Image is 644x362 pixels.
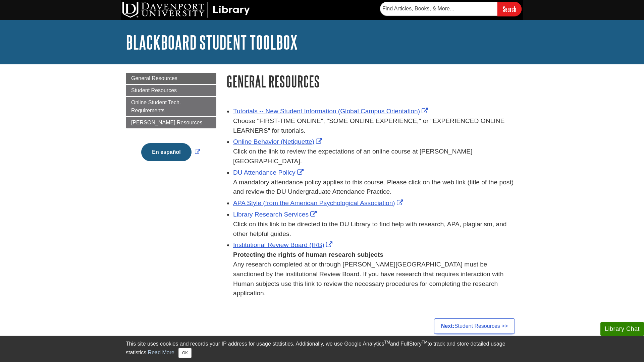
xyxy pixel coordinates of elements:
span: General Resources [131,75,177,81]
span: [PERSON_NAME] Resources [131,120,203,125]
div: A mandatory attendance policy applies to this course. Please click on the web link (title of the ... [233,178,518,197]
a: Online Student Tech. Requirements [126,97,216,116]
span: Student Resources [131,87,177,93]
a: General Resources [126,73,216,84]
sup: TM [384,340,390,345]
a: Link opens in new window [140,149,202,155]
div: Click on this link to be directed to the DU Library to find help with research, APA, plagiarism, ... [233,220,518,239]
a: Link opens in new window [233,169,305,176]
span: Online Student Tech. Requirements [131,100,181,113]
div: This site uses cookies and records your IP address for usage statistics. Additionally, we use Goo... [126,340,518,358]
button: Library Chat [600,322,644,336]
a: Link opens in new window [233,241,334,248]
strong: Next: [441,323,454,329]
div: Guide Page Menu [126,73,216,173]
h1: General Resources [226,73,518,90]
sup: TM [422,340,427,345]
div: Click on the link to review the expectations of an online course at [PERSON_NAME][GEOGRAPHIC_DATA]. [233,147,518,166]
input: Find Articles, Books, & More... [380,2,497,16]
a: Next:Student Resources >> [434,318,515,334]
a: Student Resources [126,85,216,96]
div: Any research completed at or through [PERSON_NAME][GEOGRAPHIC_DATA] must be sanctioned by the ins... [233,250,518,298]
input: Search [497,2,522,16]
button: En español [141,143,191,161]
a: Link opens in new window [233,108,430,115]
button: Close [178,348,192,358]
a: Link opens in new window [233,211,318,218]
a: [PERSON_NAME] Resources [126,117,216,128]
strong: Protecting the rights of human research subjects [233,251,383,258]
a: Read More [148,350,174,355]
form: Searches DU Library's articles, books, and more [380,2,522,16]
a: Blackboard Student Toolbox [126,32,298,53]
a: Link opens in new window [233,199,405,206]
a: Link opens in new window [233,138,324,145]
img: DU Library [122,2,250,18]
div: Choose "FIRST-TIME ONLINE", "SOME ONLINE EXPERIENCE," or "EXPERIENCED ONLINE LEARNERS" for tutori... [233,116,518,136]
